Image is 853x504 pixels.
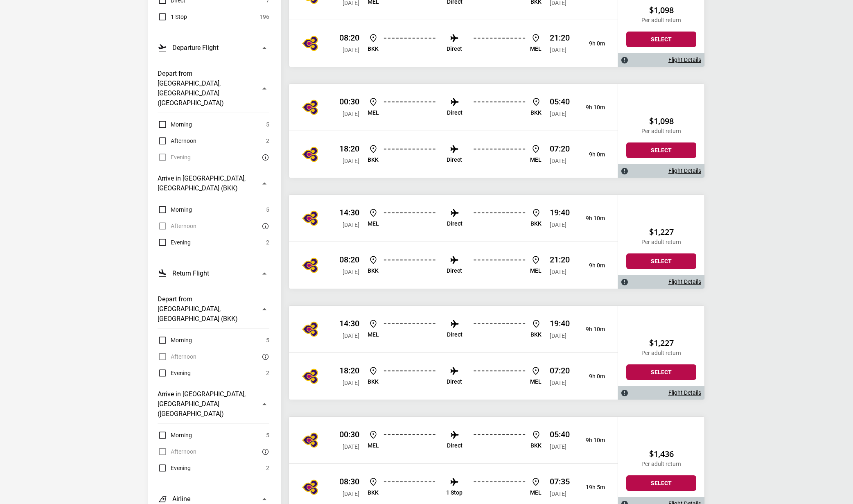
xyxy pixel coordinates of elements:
label: Morning [158,335,192,345]
img: THAI Airways [302,432,318,448]
h3: Departure Flight [172,43,219,53]
img: THAI Airways [302,146,318,163]
p: 00:30 [339,97,359,106]
span: [DATE] [343,332,359,339]
p: 18:20 [339,144,359,154]
button: Select [626,32,696,47]
div: Flight Details [618,164,704,178]
label: 1 Stop [158,12,187,22]
p: 9h 10m [576,437,605,444]
div: Flight Details [618,53,704,67]
p: BKK [368,156,379,163]
button: Departure Flight [158,38,269,57]
p: 08:20 [339,255,359,264]
p: 08:20 [339,33,359,43]
span: 2 [266,136,269,146]
span: [DATE] [550,158,566,164]
p: BKK [530,220,542,227]
a: Flight Details [668,389,701,396]
span: 2 [266,368,269,378]
h2: $1,098 [626,5,696,15]
a: Flight Details [668,167,701,174]
span: [DATE] [343,221,359,228]
span: 5 [266,335,269,345]
p: 19:40 [550,319,570,328]
p: Per adult return [626,239,696,246]
span: 5 [266,430,269,440]
span: Morning [171,205,192,215]
div: Flight Details [618,275,704,289]
a: Flight Details [668,57,701,63]
p: MEL [530,45,542,52]
p: BKK [368,489,379,496]
h2: $1,227 [626,338,696,348]
button: Select [626,253,696,269]
p: 9h 0m [576,40,605,47]
span: Morning [171,335,192,345]
h2: $1,227 [626,227,696,237]
h3: Arrive in [GEOGRAPHIC_DATA], [GEOGRAPHIC_DATA] ([GEOGRAPHIC_DATA]) [158,389,255,419]
button: Depart from [GEOGRAPHIC_DATA], [GEOGRAPHIC_DATA] (BKK) [158,289,269,329]
img: THAI Airways [302,479,318,495]
p: 9h 0m [576,373,605,380]
img: THAI Airways [302,368,318,384]
h3: Airline [172,494,190,504]
p: BKK [368,45,379,52]
span: [DATE] [550,490,566,497]
span: [DATE] [343,111,359,117]
h3: Depart from [GEOGRAPHIC_DATA], [GEOGRAPHIC_DATA] (BKK) [158,294,255,324]
button: Arrive in [GEOGRAPHIC_DATA], [GEOGRAPHIC_DATA] (BKK) [158,169,269,198]
label: Morning [158,430,192,440]
span: [DATE] [550,111,566,117]
img: THAI Airways [302,99,318,115]
p: 00:30 [339,429,359,439]
span: [DATE] [550,332,566,339]
p: Direct [447,267,462,274]
p: MEL [530,378,542,385]
div: THAI Airways 14:30 [DATE] MEL Direct BKK 19:40 [DATE] 9h 10mTHAI Airways 08:20 [DATE] BKK Direct ... [289,195,618,289]
p: 07:20 [550,366,570,375]
p: 1 Stop [446,489,463,496]
span: 2 [266,237,269,247]
button: There are currently no flights matching this search criteria. Try removing some search filters. [260,152,269,162]
span: [DATE] [343,47,359,53]
h3: Return Flight [172,269,209,278]
a: Flight Details [668,278,701,285]
p: BKK [530,331,542,338]
p: 9h 0m [576,262,605,269]
img: THAI Airways [302,210,318,226]
p: 9h 10m [576,104,605,111]
span: Morning [171,120,192,129]
label: Evening [158,368,191,378]
p: 9h 10m [576,215,605,222]
button: Select [626,364,696,380]
button: There are currently no flights matching this search criteria. Try removing some search filters. [260,221,269,231]
img: THAI Airways [302,35,318,52]
span: Afternoon [171,136,196,146]
p: Direct [447,109,463,116]
p: MEL [530,489,542,496]
div: THAI Airways 00:30 [DATE] MEL Direct BKK 05:40 [DATE] 9h 10mTHAI Airways 18:20 [DATE] BKK Direct ... [289,84,618,178]
p: BKK [368,267,379,274]
p: MEL [530,267,542,274]
h3: Arrive in [GEOGRAPHIC_DATA], [GEOGRAPHIC_DATA] (BKK) [158,174,255,193]
p: 21:20 [550,255,570,264]
p: Direct [447,331,463,338]
img: THAI Airways [302,257,318,273]
h3: Depart from [GEOGRAPHIC_DATA], [GEOGRAPHIC_DATA] ([GEOGRAPHIC_DATA]) [158,69,255,108]
h2: $1,098 [626,116,696,126]
p: 07:20 [550,144,570,154]
span: [DATE] [343,443,359,450]
p: MEL [530,156,542,163]
label: Evening [158,463,191,473]
p: MEL [368,442,379,449]
span: [DATE] [550,443,566,450]
label: Morning [158,120,192,129]
span: 5 [266,120,269,129]
img: THAI Airways [302,321,318,337]
span: [DATE] [550,380,566,386]
label: Morning [158,205,192,215]
span: Morning [171,430,192,440]
span: [DATE] [343,269,359,275]
p: Direct [447,156,462,163]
